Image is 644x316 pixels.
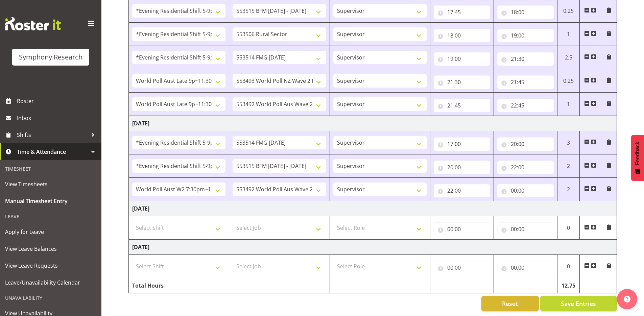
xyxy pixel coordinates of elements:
[5,277,96,288] span: Leave/Unavailability Calendar
[481,296,539,311] button: Reset
[635,142,641,165] span: Feedback
[557,255,580,278] td: 0
[497,137,554,151] input: Click to select...
[5,196,96,206] span: Manual Timesheet Entry
[497,161,554,174] input: Click to select...
[557,69,580,93] td: 0.25
[497,75,554,89] input: Click to select...
[17,96,98,106] span: Roster
[434,99,490,112] input: Click to select...
[2,193,100,210] a: Manual Timesheet Entry
[434,75,490,89] input: Click to select...
[5,17,61,30] img: Rosterit website logo
[557,131,580,154] td: 3
[557,154,580,178] td: 2
[561,299,596,308] span: Save Entries
[2,291,100,305] div: Unavailability
[2,162,100,176] div: Timesheet
[5,244,96,254] span: View Leave Balances
[2,257,100,274] a: View Leave Requests
[557,46,580,69] td: 2.5
[434,5,490,19] input: Click to select...
[2,210,100,223] div: Leave
[129,278,229,293] td: Total Hours
[129,116,617,131] td: [DATE]
[540,296,617,311] button: Save Entries
[5,179,96,189] span: View Timesheets
[557,216,580,240] td: 0
[497,5,554,19] input: Click to select...
[434,161,490,174] input: Click to select...
[557,23,580,46] td: 1
[129,201,617,216] td: [DATE]
[434,222,490,236] input: Click to select...
[497,29,554,42] input: Click to select...
[497,184,554,197] input: Click to select...
[434,137,490,151] input: Click to select...
[129,240,617,255] td: [DATE]
[2,240,100,257] a: View Leave Balances
[624,296,630,302] img: help-xxl-2.png
[434,184,490,197] input: Click to select...
[19,52,82,62] div: Symphony Research
[17,147,88,157] span: Time & Attendance
[502,299,518,308] span: Reset
[557,178,580,201] td: 2
[5,227,96,237] span: Apply for Leave
[557,278,580,293] td: 12.75
[2,274,100,291] a: Leave/Unavailability Calendar
[5,261,96,271] span: View Leave Requests
[17,130,88,140] span: Shifts
[434,52,490,66] input: Click to select...
[497,52,554,66] input: Click to select...
[2,176,100,193] a: View Timesheets
[557,93,580,116] td: 1
[497,261,554,274] input: Click to select...
[17,113,98,123] span: Inbox
[631,135,644,181] button: Feedback - Show survey
[2,223,100,240] a: Apply for Leave
[497,99,554,112] input: Click to select...
[497,222,554,236] input: Click to select...
[434,29,490,42] input: Click to select...
[434,261,490,274] input: Click to select...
